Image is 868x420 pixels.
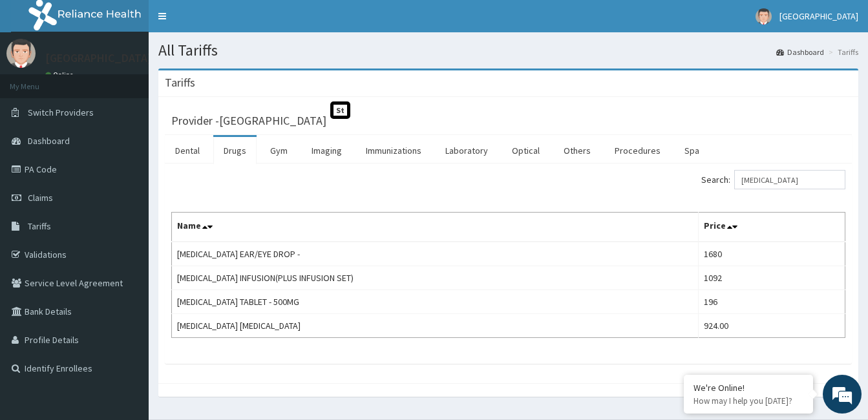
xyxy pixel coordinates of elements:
a: Procedures [604,137,671,164]
img: User Image [6,39,36,68]
h3: Tariffs [165,77,195,89]
a: Optical [502,137,550,164]
div: We're Online! [693,382,803,394]
td: [MEDICAL_DATA] EAR/EYE DROP - [172,242,699,266]
a: Dashboard [776,47,824,58]
li: Tariffs [825,47,858,58]
span: Claims [28,192,53,204]
a: Spa [674,137,710,164]
td: 924.00 [698,314,845,338]
a: Imaging [301,137,352,164]
span: Tariffs [28,220,51,232]
p: [GEOGRAPHIC_DATA] [45,52,152,64]
td: [MEDICAL_DATA] TABLET - 500MG [172,290,699,314]
a: Online [45,70,76,79]
td: 196 [698,290,845,314]
a: Others [553,137,601,164]
a: Gym [260,137,298,164]
label: Search: [701,170,845,189]
a: Dental [165,137,210,164]
a: Immunizations [355,137,432,164]
input: Search: [734,170,845,189]
a: Laboratory [435,137,498,164]
img: User Image [756,8,772,25]
td: 1680 [698,242,845,266]
span: [GEOGRAPHIC_DATA] [779,10,858,22]
th: Name [172,213,699,242]
p: How may I help you today? [693,395,803,406]
td: [MEDICAL_DATA] [MEDICAL_DATA] [172,314,699,338]
h1: All Tariffs [158,42,858,59]
td: [MEDICAL_DATA] INFUSION(PLUS INFUSION SET) [172,266,699,290]
th: Price [698,213,845,242]
span: St [330,101,350,119]
a: Drugs [213,137,257,164]
td: 1092 [698,266,845,290]
span: Switch Providers [28,107,94,118]
span: Dashboard [28,135,70,147]
h3: Provider - [GEOGRAPHIC_DATA] [171,115,326,127]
